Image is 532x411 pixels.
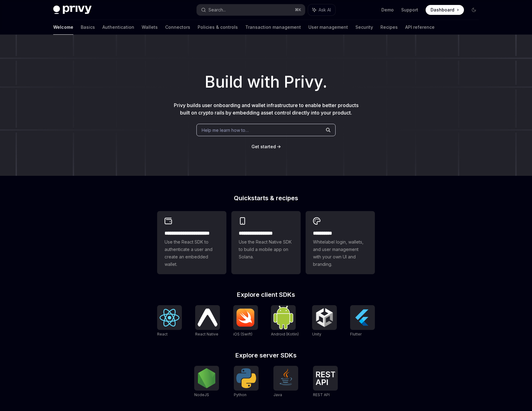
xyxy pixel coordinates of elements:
button: Search...⌘K [197,4,305,15]
span: NodeJS [194,392,209,397]
img: React [160,309,179,327]
img: Flutter [353,308,372,327]
button: Toggle dark mode [469,5,479,15]
img: NodeJS [197,368,217,388]
h2: Quickstarts & recipes [157,195,375,201]
a: Android (Kotlin)Android (Kotlin) [271,305,299,337]
span: Android (Kotlin) [271,332,299,336]
a: API reference [405,20,435,35]
img: React Native [198,309,217,326]
span: iOS (Swift) [233,332,252,336]
span: Flutter [350,332,362,336]
a: Dashboard [426,5,464,15]
span: Ask AI [319,7,331,13]
img: REST API [315,371,335,385]
span: Help me learn how to… [202,127,249,133]
a: UnityUnity [312,305,337,337]
span: Dashboard [431,7,454,13]
h2: Explore server SDKs [157,352,375,358]
a: iOS (Swift)iOS (Swift) [233,305,258,337]
a: Recipes [380,20,398,35]
span: Python [234,392,247,397]
span: React [157,332,168,336]
a: React NativeReact Native [195,305,220,337]
a: Welcome [53,20,73,35]
span: REST API [313,392,330,397]
span: Use the React Native SDK to build a mobile app on Solana. [239,238,293,261]
a: **** *****Whitelabel login, wallets, and user management with your own UI and branding. [306,211,375,274]
span: React Native [195,332,218,336]
a: ReactReact [157,305,182,337]
img: Python [236,368,256,388]
a: Policies & controls [198,20,238,35]
button: Ask AI [308,4,335,15]
div: Search... [208,6,226,14]
a: NodeJSNodeJS [194,366,219,398]
span: Whitelabel login, wallets, and user management with your own UI and branding. [313,238,367,268]
img: Unity [315,308,334,327]
img: Android (Kotlin) [273,306,293,329]
a: Connectors [165,20,190,35]
a: Basics [81,20,95,35]
a: FlutterFlutter [350,305,375,337]
span: Unity [312,332,321,336]
a: REST APIREST API [313,366,338,398]
a: Support [401,7,418,13]
img: Java [276,368,296,388]
span: Java [273,392,282,397]
span: Use the React SDK to authenticate a user and create an embedded wallet. [165,238,219,268]
a: Wallets [142,20,158,35]
a: **** **** **** ***Use the React Native SDK to build a mobile app on Solana. [231,211,301,274]
img: iOS (Swift) [236,308,255,327]
span: Get started [251,144,276,149]
a: PythonPython [234,366,259,398]
a: Demo [381,7,394,13]
a: Authentication [102,20,134,35]
h2: Explore client SDKs [157,292,375,298]
a: User management [308,20,348,35]
a: JavaJava [273,366,298,398]
a: Get started [251,144,276,150]
h1: Build with Privy. [10,70,522,94]
img: dark logo [53,6,92,14]
span: ⌘ K [295,7,301,12]
span: Privy builds user onboarding and wallet infrastructure to enable better products built on crypto ... [174,102,358,116]
a: Transaction management [245,20,301,35]
a: Security [355,20,373,35]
